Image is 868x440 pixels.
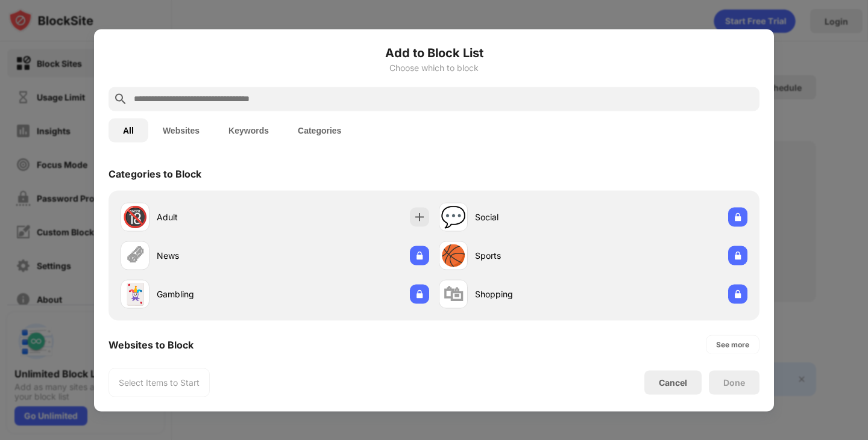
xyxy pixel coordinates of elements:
[475,249,593,262] div: Sports
[716,338,749,350] div: See more
[475,288,593,300] div: Shopping
[157,288,275,300] div: Gambling
[157,211,275,223] div: Adult
[108,167,201,179] div: Categories to Block
[659,377,687,388] div: Cancel
[108,338,193,350] div: Websites to Block
[214,118,283,142] button: Keywords
[723,377,745,387] div: Done
[108,118,148,142] button: All
[148,118,214,142] button: Websites
[122,205,148,229] div: 🔞
[108,63,759,72] div: Choose which to block
[119,376,200,388] div: Select Items to Start
[441,205,466,229] div: 💬
[443,282,464,306] div: 🛍
[157,249,275,262] div: News
[441,243,466,268] div: 🏀
[108,43,759,61] h6: Add to Block List
[113,91,128,106] img: search.svg
[475,211,593,223] div: Social
[122,282,148,306] div: 🃏
[283,118,356,142] button: Categories
[125,243,145,268] div: 🗞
